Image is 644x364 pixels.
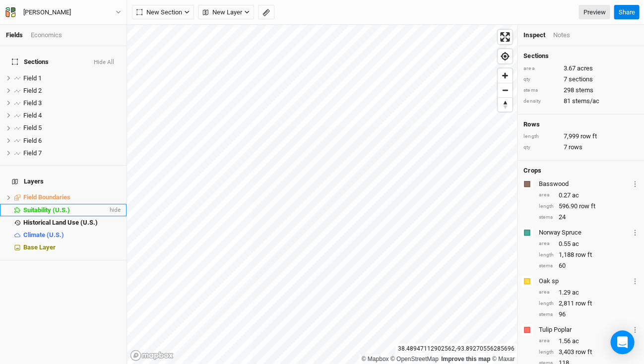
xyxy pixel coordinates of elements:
span: rows [568,143,582,152]
div: area [538,289,553,296]
div: Field 3 [23,99,121,107]
span: Historical Land Use (U.S.) [23,219,98,226]
button: Crop Usage [632,178,638,189]
span: Field 1 [23,74,42,82]
div: 0.55 [538,240,638,248]
div: [PERSON_NAME] [23,7,71,17]
span: Base Layer [23,243,56,251]
span: stems [575,86,593,95]
div: area [538,240,553,247]
div: Basswood [538,180,630,188]
div: Graybill Claude [23,7,71,17]
button: Find my location [498,49,512,63]
button: New Layer [198,5,254,20]
span: ac [572,288,579,297]
span: row ft [580,132,596,141]
div: Field 2 [23,87,121,95]
span: Zoom out [498,83,512,97]
div: Notes [553,31,570,40]
a: OpenStreetMap [390,356,439,363]
a: Fields [6,31,23,39]
div: 96 [538,310,638,319]
button: Enter fullscreen [498,30,512,44]
button: [PERSON_NAME] [5,7,122,18]
span: New Layer [202,7,242,17]
div: stems [523,87,558,94]
span: sections [568,75,592,84]
a: Mapbox logo [130,350,174,361]
div: 7 [523,143,638,152]
div: length [538,300,553,307]
span: ac [572,240,579,248]
div: 81 [523,97,638,106]
div: 3,403 [538,348,638,357]
div: Oak sp [538,277,630,286]
button: Hide All [93,59,115,66]
span: ac [572,191,579,200]
div: length [523,133,558,140]
div: length [538,203,553,210]
span: row ft [575,299,591,308]
div: 7,999 [523,132,638,141]
span: Field 4 [23,112,42,119]
div: Open Intercom Messenger [610,330,634,354]
a: Improve this map [441,356,490,363]
a: Mapbox [361,356,388,363]
span: Climate (U.S.) [23,231,64,239]
span: Field 5 [23,124,42,131]
div: Field 1 [23,74,121,82]
div: 3.67 [523,64,638,73]
div: 596.90 [538,202,638,211]
div: Suitability (U.S.) [23,206,108,214]
div: Field Boundaries [23,193,121,201]
div: 38.48947112902562 , -93.89270556285696 [395,344,517,354]
span: Reset bearing to north [498,98,512,112]
div: 60 [538,261,638,270]
span: stems/ac [572,97,599,106]
div: 1,188 [538,250,638,259]
div: length [538,251,553,259]
button: Reset bearing to north [498,97,512,112]
div: stems [538,214,553,221]
span: Field 6 [23,137,42,144]
div: qty [523,76,558,83]
span: row ft [579,202,595,211]
div: 298 [523,86,638,95]
div: 1.29 [538,288,638,297]
span: Suitability (U.S.) [23,206,70,214]
span: acres [577,64,592,73]
div: Climate (U.S.) [23,231,121,239]
span: row ft [575,348,591,357]
div: stems [538,311,553,318]
canvas: Map [127,25,516,364]
div: 7 [523,75,638,84]
h4: Crops [523,167,541,175]
div: Field 5 [23,124,121,132]
div: qty [523,144,558,151]
span: Field 7 [23,149,42,157]
div: density [523,98,558,105]
span: Field 3 [23,99,42,107]
div: 24 [538,213,638,222]
button: Crop Usage [632,227,638,238]
div: Field 4 [23,112,121,120]
div: Historical Land Use (U.S.) [23,219,121,227]
span: Sections [12,58,49,66]
span: New Section [136,7,182,17]
button: Shortcut: M [258,5,274,20]
h4: Layers [6,172,121,191]
div: 1.56 [538,337,638,346]
button: New Section [132,5,194,20]
span: Field Boundaries [23,193,70,201]
a: Preview [579,5,610,20]
button: Share [614,5,639,20]
div: Economics [31,31,62,40]
span: Field 2 [23,87,42,94]
div: Field 7 [23,149,121,157]
div: 2,811 [538,299,638,308]
button: Zoom in [498,68,512,83]
a: Maxar [492,356,515,363]
button: Crop Usage [632,324,638,335]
